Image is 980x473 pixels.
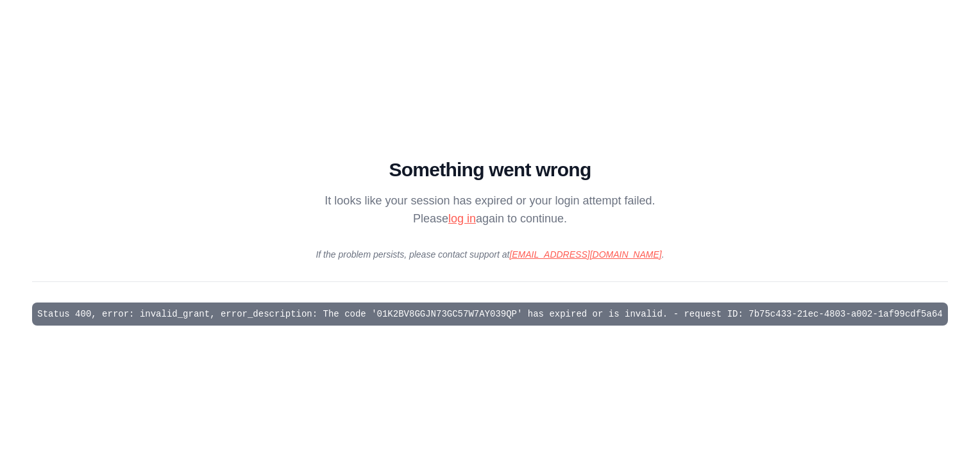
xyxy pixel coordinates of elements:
p: If the problem persists, please contact support at . [32,248,947,261]
pre: Status 400, error: invalid_grant, error_description: The code '01K2BV8GGJN73GC57W7AY039QP' has ex... [32,303,947,326]
p: It looks like your session has expired or your login attempt failed. [32,192,947,210]
p: Please again to continue. [32,210,947,228]
a: [EMAIL_ADDRESS][DOMAIN_NAME] [509,249,661,260]
h1: Something went wrong [32,158,947,181]
a: log in [448,212,476,225]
